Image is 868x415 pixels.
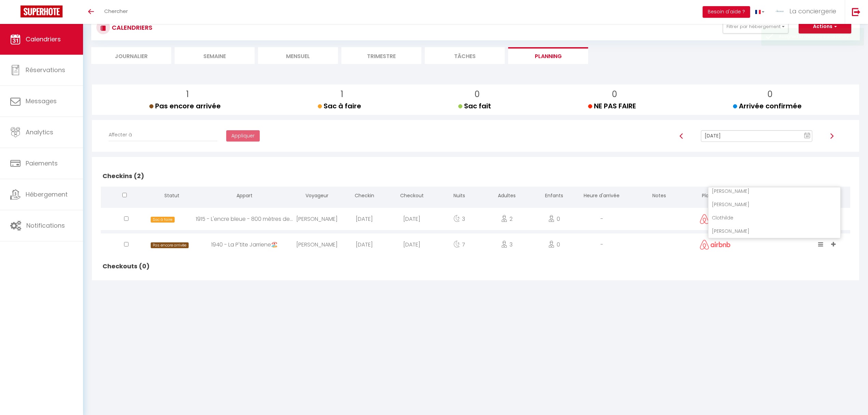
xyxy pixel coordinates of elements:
[852,8,860,16] img: logout
[779,34,857,40] div: Assigned to member successfully
[805,187,851,206] th: Actions
[578,208,625,230] div: -
[175,47,255,64] li: Semaine
[829,133,835,139] img: arrow-right3.svg
[164,192,179,199] span: Statut
[703,6,750,18] button: Besoin d'aide ?
[483,233,530,256] div: 3
[293,208,341,230] div: [PERSON_NAME]
[679,133,684,139] img: arrow-left3.svg
[196,208,293,230] div: 1915 - L'encre bleue - 800 mètres de la plage
[789,7,836,15] span: La conciergerie
[483,208,530,230] div: 2
[5,3,26,23] button: Ouvrir le widget de chat LiveChat
[458,101,491,111] span: Sac fait
[578,187,625,206] th: Heure d'arrivée
[149,101,221,111] span: Pas encore arrivée
[483,187,530,206] th: Adultes
[155,88,221,101] p: 1
[26,128,53,136] span: Analytics
[738,187,805,206] th: Assigné à
[293,233,341,256] div: [PERSON_NAME]
[26,159,58,168] span: Paiements
[723,20,788,34] button: Filtrer par hébergement
[700,214,731,224] img: airbnb2.png
[318,101,361,111] span: Sac à faire
[530,187,578,206] th: Enfants
[341,187,388,206] th: Checkin
[388,233,436,256] div: [DATE]
[775,6,785,16] img: ...
[26,190,68,199] span: Hébergement
[91,47,171,64] li: Journalier
[151,242,189,248] span: Pas encore arrivée
[388,187,436,206] th: Checkout
[708,225,840,238] li: [PERSON_NAME]
[464,88,491,101] p: 0
[436,233,483,256] div: 7
[700,240,731,250] img: airbnb2.png
[693,187,738,206] th: Plateforme
[196,233,293,256] div: 1940 - La P'tite Jarriene🏖️
[110,20,152,35] h3: CALENDRIERS
[594,88,636,101] p: 0
[104,8,128,15] span: Chercher
[708,211,840,224] li: Clothilde
[708,198,840,211] li: [PERSON_NAME]
[21,5,63,17] img: Super Booking
[26,221,65,230] span: Notifications
[799,20,851,34] button: Actions
[341,233,388,256] div: [DATE]
[101,165,850,187] h2: Checkins (2)
[530,233,578,256] div: 0
[578,233,625,256] div: -
[436,187,483,206] th: Nuits
[733,101,802,111] span: Arrivée confirmée
[425,47,505,64] li: Tâches
[625,187,693,206] th: Notes
[151,217,175,223] span: Sac à faire
[258,47,338,64] li: Mensuel
[738,88,802,101] p: 0
[388,208,436,230] div: [DATE]
[436,208,483,230] div: 3
[26,66,65,74] span: Réservations
[508,47,588,64] li: Planning
[341,208,388,230] div: [DATE]
[701,130,812,142] input: Select Date
[101,256,850,277] h2: Checkouts (0)
[530,208,578,230] div: 0
[226,130,260,142] button: Appliquer
[588,101,636,111] span: NE PAS FAIRE
[26,35,61,43] span: Calendriers
[236,192,253,199] span: Appart
[341,47,421,64] li: Trimestre
[26,97,57,105] span: Messages
[805,135,809,138] text: 10
[293,187,341,206] th: Voyageur
[323,88,361,101] p: 1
